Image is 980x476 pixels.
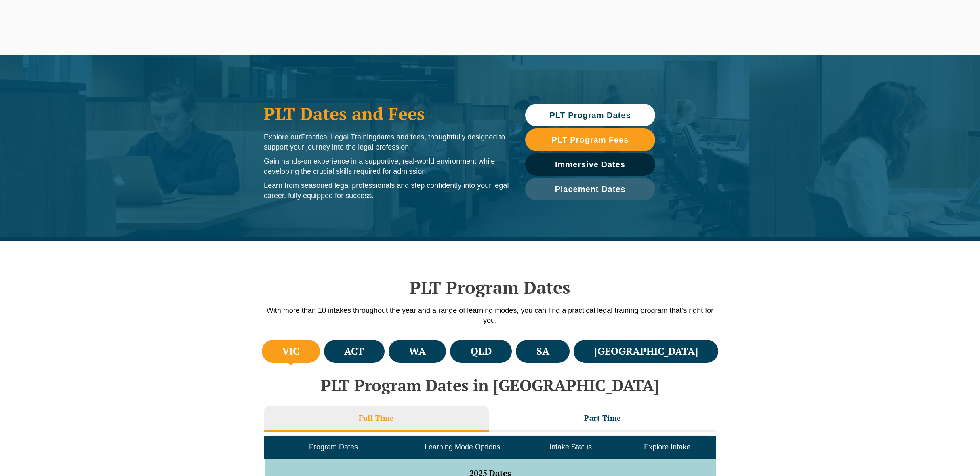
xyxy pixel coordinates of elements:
span: Placement Dates [555,185,625,193]
h4: VIC [282,345,299,358]
span: Explore Intake [644,443,690,451]
h1: PLT Dates and Fees [264,103,509,124]
span: Practical Legal Training [301,133,376,141]
p: With more than 10 intakes throughout the year and a range of learning modes, you can find a pract... [260,305,720,326]
a: Immersive Dates [525,153,655,176]
h3: Full Time [359,413,394,423]
p: Gain hands-on experience in a supportive, real-world environment while developing the crucial ski... [264,156,509,177]
span: PLT Program Fees [551,136,629,144]
a: PLT Program Fees [525,128,655,151]
h4: ACT [344,345,364,358]
span: Program Dates [309,443,358,451]
span: PLT Program Dates [549,111,631,119]
h2: PLT Program Dates [260,277,720,297]
span: Learning Mode Options [425,443,500,451]
p: Explore our dates and fees, thoughtfully designed to support your journey into the legal profession. [264,132,509,152]
h4: [GEOGRAPHIC_DATA] [594,345,698,358]
p: Learn from seasoned legal professionals and step confidently into your legal career, fully equipp... [264,181,509,201]
a: Placement Dates [525,178,655,200]
h2: PLT Program Dates in [GEOGRAPHIC_DATA] [260,376,720,394]
a: PLT Program Dates [525,104,655,126]
span: Immersive Dates [555,160,625,168]
h4: QLD [471,345,492,358]
h3: Part Time [584,413,621,423]
h4: WA [409,345,426,358]
h4: SA [536,345,549,358]
span: Intake Status [549,443,592,451]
